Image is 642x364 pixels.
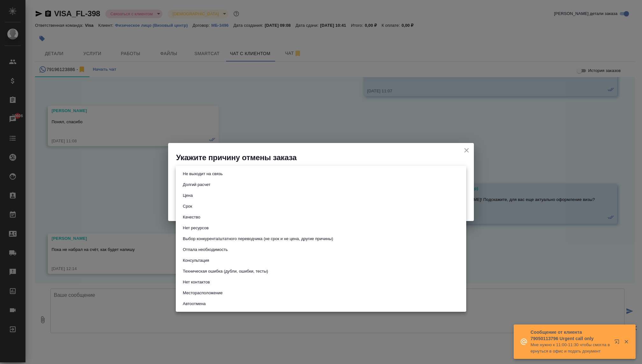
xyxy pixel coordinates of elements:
[181,235,335,242] button: Выбор конкурента/штатного переводчика (не срок и не цена, другие причины)
[181,257,211,264] button: Консультация
[610,335,626,351] button: Открыть в новой вкладке
[181,300,208,307] button: Автоотмена
[620,339,633,345] button: Закрыть
[181,279,212,286] button: Нет контактов
[181,170,225,177] button: Не выходит на связь
[181,246,230,253] button: Отпала необходимость
[531,342,610,354] p: Мне нужно к 11:00-11:30 чтобы смогла вернуться в офис и подать документ
[181,268,270,275] button: Техническая ошибка (дубли, ошибки, тесты)
[181,181,212,188] button: Долгий расчет
[181,214,202,221] button: Качество
[181,192,195,199] button: Цена
[531,329,610,342] p: Сообщение от клиента 79050113796 Urgent call only
[181,225,210,232] button: Нет ресурсов
[181,289,225,296] button: Месторасположение
[181,203,194,210] button: Срок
